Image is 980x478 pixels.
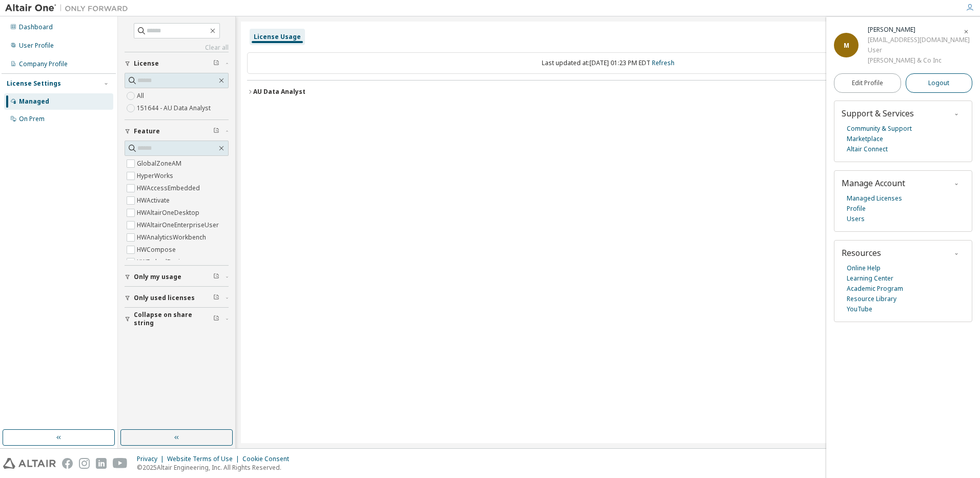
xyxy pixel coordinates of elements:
[125,266,229,288] button: Only my usage
[137,170,175,182] label: HyperWorks
[847,284,903,294] a: Academic Program
[906,73,973,93] button: Logout
[125,52,229,75] button: License
[137,194,172,207] label: HWActivate
[213,315,219,323] span: Clear filter
[254,33,301,41] div: License Usage
[137,157,183,170] label: GlobalZoneAM
[842,247,881,258] span: Resources
[253,88,305,96] div: AU Data Analyst
[834,73,901,93] a: Edit Profile
[868,35,970,45] div: [EMAIL_ADDRESS][DOMAIN_NAME]
[137,102,213,114] label: 151644 - AU Data Analyst
[847,144,888,154] a: Altair Connect
[19,60,68,68] div: Company Profile
[842,108,914,119] span: Support & Services
[134,311,213,327] span: Collapse on share string
[113,458,128,469] img: youtube.svg
[847,294,896,304] a: Resource Library
[19,42,54,50] div: User Profile
[3,458,56,469] img: altair_logo.svg
[134,127,160,135] span: Feature
[5,3,133,13] img: Altair One
[62,458,73,469] img: facebook.svg
[7,79,61,88] div: License Settings
[247,52,969,74] div: Last updated at: [DATE] 01:23 PM EDT
[19,115,45,123] div: On Prem
[19,23,53,31] div: Dashboard
[137,219,221,231] label: HWAltairOneEnterpriseUser
[868,25,970,35] div: Mike Crosby
[137,256,185,268] label: HWEmbedBasic
[137,182,202,194] label: HWAccessEmbedded
[125,120,229,143] button: Feature
[137,244,178,256] label: HWCompose
[213,127,219,135] span: Clear filter
[19,97,49,106] div: Managed
[213,294,219,302] span: Clear filter
[213,273,219,281] span: Clear filter
[242,455,295,463] div: Cookie Consent
[247,81,969,103] button: AU Data AnalystLicense ID: 151644
[847,124,912,134] a: Community & Support
[652,58,675,67] a: Refresh
[844,41,849,50] span: M
[868,55,970,66] div: [PERSON_NAME] & Co Inc
[125,44,229,52] a: Clear all
[842,177,905,189] span: Manage Account
[847,193,902,204] a: Managed Licenses
[847,134,883,144] a: Marketplace
[167,455,242,463] div: Website Terms of Use
[847,204,866,214] a: Profile
[868,45,970,55] div: User
[134,273,181,281] span: Only my usage
[137,207,201,219] label: HWAltairOneDesktop
[847,263,881,273] a: Online Help
[213,59,219,68] span: Clear filter
[137,90,146,102] label: All
[125,308,229,330] button: Collapse on share string
[134,294,195,302] span: Only used licenses
[852,79,883,87] span: Edit Profile
[79,458,90,469] img: instagram.svg
[137,231,208,244] label: HWAnalyticsWorkbench
[134,59,159,68] span: License
[928,78,949,88] span: Logout
[847,214,865,224] a: Users
[137,455,167,463] div: Privacy
[847,273,893,284] a: Learning Center
[137,463,295,472] p: © 2025 Altair Engineering, Inc. All Rights Reserved.
[96,458,107,469] img: linkedin.svg
[125,287,229,309] button: Only used licenses
[847,304,872,314] a: YouTube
